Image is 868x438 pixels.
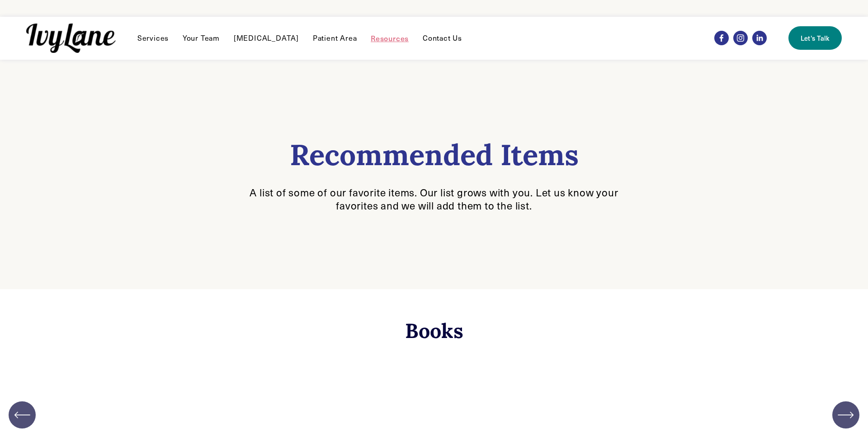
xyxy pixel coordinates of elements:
a: Your Team [183,33,220,43]
a: [MEDICAL_DATA] [234,33,299,43]
a: Let's Talk [788,26,842,50]
a: Patient Area [313,33,357,43]
span: Services [137,33,169,43]
h1: Recommended Items [231,138,637,171]
button: Previous [9,401,36,428]
a: Contact Us [423,33,462,43]
a: Instagram [733,31,748,45]
a: folder dropdown [371,33,409,43]
a: folder dropdown [137,33,169,43]
span: Resources [371,33,409,43]
p: A list of some of our favorite items. Our list grows with you. Let us know your favorites and we ... [231,186,637,212]
button: Next [832,401,859,428]
img: Ivy Lane Counseling &mdash; Therapy that works for you [26,24,116,53]
p: Books [26,318,842,344]
a: LinkedIn [752,31,767,45]
a: Facebook [714,31,729,45]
